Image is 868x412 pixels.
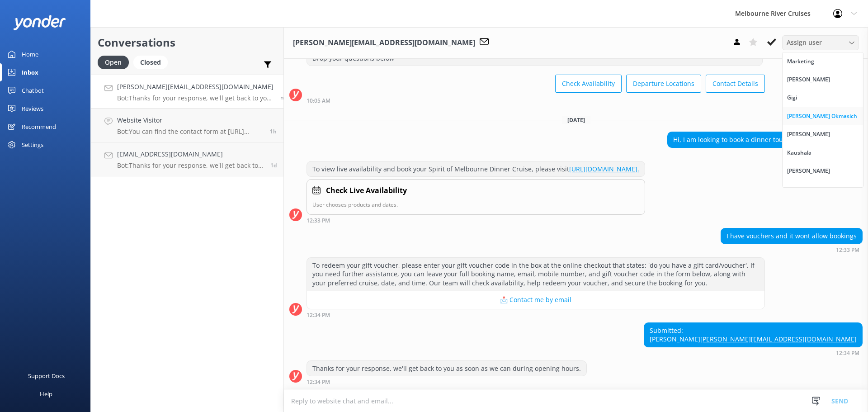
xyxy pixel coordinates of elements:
div: 12:34pm 14-Aug-2025 (UTC +10:00) Australia/Sydney [644,350,863,356]
h2: Conversations [98,34,277,51]
div: I have vouchers and it wont allow bookings [721,228,862,244]
span: 12:34pm 14-Aug-2025 (UTC +10:00) Australia/Sydney [280,94,292,101]
span: 09:18am 13-Aug-2025 (UTC +10:00) Australia/Sydney [270,161,277,169]
a: [URL][DOMAIN_NAME]. [569,165,639,173]
div: [PERSON_NAME] [787,75,830,84]
a: [PERSON_NAME][EMAIL_ADDRESS][DOMAIN_NAME]Bot:Thanks for your response, we'll get back to you as s... [91,75,283,109]
h4: Check Live Availability [326,185,407,197]
button: Departure Locations [626,75,701,93]
a: [EMAIL_ADDRESS][DOMAIN_NAME]Bot:Thanks for your response, we'll get back to you as soon as we can... [91,142,283,176]
div: [PERSON_NAME] [787,130,830,139]
strong: 12:34 PM [307,313,330,318]
a: Website VisitorBot:You can find the contact form at [URL][DOMAIN_NAME].1h [91,109,283,142]
strong: 12:33 PM [307,218,330,223]
span: [DATE] [562,116,590,124]
strong: 12:34 PM [836,350,859,356]
div: Help [40,385,52,403]
strong: 12:34 PM [307,379,330,385]
div: Hi, I am looking to book a dinner tour for [DATE] for 2 people [668,132,862,147]
div: Home [22,45,38,63]
div: Recommend [22,118,56,136]
div: To view live availability and book your Spirit of Melbourne Dinner Cruise, please visit [307,161,645,177]
p: Bot: Thanks for your response, we'll get back to you as soon as we can during opening hours. [117,161,264,170]
h4: [PERSON_NAME][EMAIL_ADDRESS][DOMAIN_NAME] [117,82,274,92]
div: 12:33pm 14-Aug-2025 (UTC +10:00) Australia/Sydney [667,150,863,156]
strong: 12:33 PM [836,247,859,253]
button: Check Availability [555,75,622,93]
div: Gigi [787,93,797,102]
div: Marketing [787,57,814,66]
div: 12:34pm 14-Aug-2025 (UTC +10:00) Australia/Sydney [307,312,765,318]
a: [PERSON_NAME][EMAIL_ADDRESS][DOMAIN_NAME] [700,335,857,343]
div: 10:05am 13-Aug-2025 (UTC +10:00) Australia/Sydney [307,97,765,104]
span: 11:06am 14-Aug-2025 (UTC +10:00) Australia/Sydney [270,128,277,135]
h3: [PERSON_NAME][EMAIL_ADDRESS][DOMAIN_NAME] [293,37,475,49]
span: Assign user [787,38,822,47]
p: Bot: Thanks for your response, we'll get back to you as soon as we can during opening hours. [117,94,274,102]
div: 12:34pm 14-Aug-2025 (UTC +10:00) Australia/Sydney [307,379,587,385]
div: Inbox [22,63,38,81]
button: 📩 Contact me by email [307,291,764,309]
div: 12:33pm 14-Aug-2025 (UTC +10:00) Australia/Sydney [721,246,863,253]
button: Contact Details [706,75,765,93]
h4: Website Visitor [117,115,263,125]
p: User chooses products and dates. [312,200,639,209]
a: Closed [133,57,172,67]
div: [PERSON_NAME] Okmasich [787,112,857,121]
img: yonder-white-logo.png [14,15,66,30]
div: Closed [133,56,168,69]
div: Open [98,56,129,69]
strong: 10:05 AM [307,98,330,104]
h4: [EMAIL_ADDRESS][DOMAIN_NAME] [117,149,264,159]
div: Support Docs [28,367,65,385]
p: Bot: You can find the contact form at [URL][DOMAIN_NAME]. [117,128,263,136]
div: Inna [787,185,799,194]
div: [PERSON_NAME] [787,166,830,175]
div: 12:33pm 14-Aug-2025 (UTC +10:00) Australia/Sydney [307,217,645,223]
a: Open [98,57,133,67]
div: Chatbot [22,81,44,99]
div: Assign User [782,35,859,50]
div: Thanks for your response, we'll get back to you as soon as we can during opening hours. [307,361,586,376]
div: Submitted: [PERSON_NAME] [644,323,862,347]
div: Kaushala [787,148,811,157]
div: Reviews [22,99,43,118]
div: Settings [22,136,43,154]
div: To redeem your gift voucher, please enter your gift voucher code in the box at the online checkou... [307,258,764,291]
